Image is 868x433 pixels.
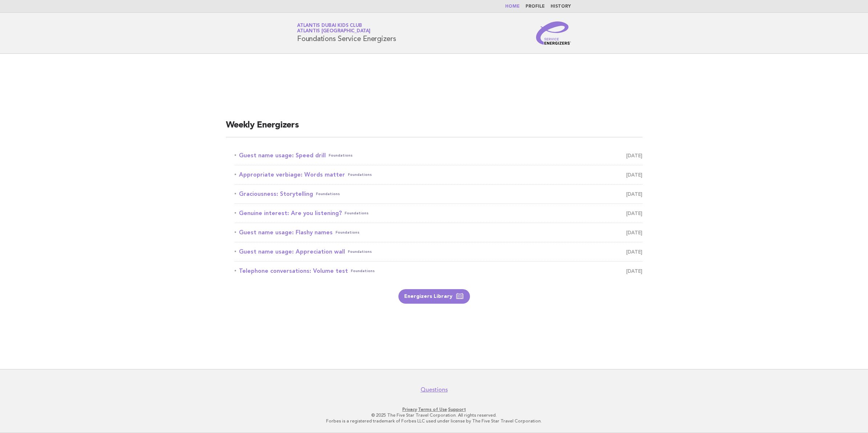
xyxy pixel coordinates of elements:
span: Foundations [316,189,340,199]
span: [DATE] [626,150,642,161]
a: History [551,4,571,9]
span: [DATE] [626,266,642,276]
span: [DATE] [626,208,642,218]
a: Guest name usage: Flashy namesFoundations [DATE] [235,227,642,238]
a: Telephone conversations: Volume testFoundations [DATE] [235,266,642,276]
a: Energizers Library [398,289,470,304]
span: [DATE] [626,227,642,238]
a: Genuine interest: Are you listening?Foundations [DATE] [235,208,642,218]
span: Foundations [329,150,353,161]
a: Guest name usage: Appreciation wallFoundations [DATE] [235,247,642,257]
p: Forbes is a registered trademark of Forbes LLC used under license by The Five Star Travel Corpora... [212,418,656,424]
a: Graciousness: StorytellingFoundations [DATE] [235,189,642,199]
a: Support [448,407,466,412]
span: Foundations [336,227,360,238]
a: Terms of Use [418,407,447,412]
h2: Weekly Energizers [226,120,642,137]
span: Foundations [351,266,375,276]
p: © 2025 The Five Star Travel Corporation. All rights reserved. [212,412,656,418]
span: Atlantis [GEOGRAPHIC_DATA] [297,29,370,34]
span: Foundations [345,208,369,218]
p: · · [212,406,656,412]
a: Privacy [402,407,417,412]
a: Questions [421,386,448,393]
span: Foundations [348,247,372,257]
a: Atlantis Dubai Kids ClubAtlantis [GEOGRAPHIC_DATA] [297,23,370,33]
span: [DATE] [626,170,642,180]
span: [DATE] [626,189,642,199]
a: Appropriate verbiage: Words matterFoundations [DATE] [235,170,642,180]
span: Foundations [348,170,372,180]
img: Service Energizers [536,21,571,45]
h1: Foundations Service Energizers [297,24,396,43]
span: [DATE] [626,247,642,257]
a: Home [505,4,520,9]
a: Guest name usage: Speed drillFoundations [DATE] [235,150,642,161]
a: Profile [526,4,545,9]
